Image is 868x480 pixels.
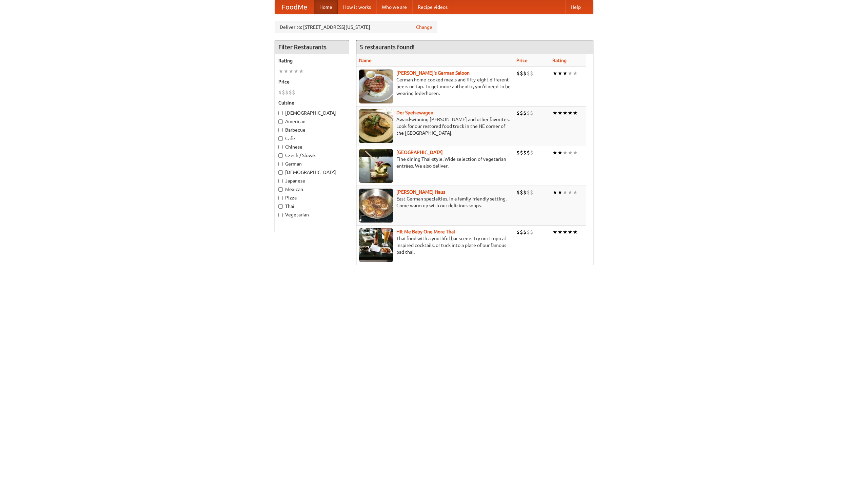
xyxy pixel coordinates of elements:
input: Cafe [278,136,283,141]
img: kohlhaus.jpg [359,189,393,223]
label: Pizza [278,194,346,201]
label: Vegetarian [278,211,346,218]
a: [PERSON_NAME] Haus [396,189,445,195]
label: Japanese [278,177,346,184]
input: American [278,119,283,124]
li: $ [523,189,527,196]
li: $ [516,228,520,236]
a: Price [516,58,528,63]
li: ★ [568,149,573,156]
li: ★ [563,70,568,77]
a: Hit Me Baby One More Thai [396,229,455,234]
li: ★ [557,70,563,77]
li: ★ [563,109,568,117]
h5: Price [278,78,346,85]
li: $ [520,149,523,156]
a: Who we are [376,0,412,14]
li: $ [530,149,533,156]
p: Fine dining Thai-style. Wide selection of vegetarian entrées. We also deliver. [359,156,511,169]
a: FoodMe [275,0,314,14]
li: ★ [573,109,578,117]
input: Pizza [278,196,283,200]
li: ★ [568,189,573,196]
li: ★ [563,149,568,156]
li: ★ [573,149,578,156]
input: Japanese [278,179,283,183]
li: $ [282,89,285,96]
li: ★ [563,228,568,236]
p: East German specialties, in a family-friendly setting. Come warm up with our delicious soups. [359,195,511,209]
img: babythai.jpg [359,228,393,262]
input: German [278,162,283,166]
li: ★ [552,189,557,196]
li: ★ [289,68,294,75]
li: $ [516,70,520,77]
li: $ [516,149,520,156]
a: Name [359,58,372,63]
p: Thai food with a youthful bar scene. Try our tropical inspired cocktails, or tuck into a plate of... [359,235,511,255]
li: $ [520,109,523,117]
li: ★ [573,70,578,77]
label: American [278,118,346,125]
img: esthers.jpg [359,70,393,103]
p: Award-winning [PERSON_NAME] and other favorites. Look for our restored food truck in the NE corne... [359,116,511,136]
label: Mexican [278,186,346,193]
li: ★ [299,68,304,75]
p: German home-cooked meals and fifty-eight different beers on tap. To get more authentic, you'd nee... [359,76,511,97]
li: $ [292,89,295,96]
a: [PERSON_NAME]'s German Saloon [396,70,470,76]
li: ★ [563,189,568,196]
a: Rating [552,58,567,63]
label: Barbecue [278,127,346,133]
h5: Cuisine [278,99,346,106]
li: $ [527,109,530,117]
li: $ [278,89,282,96]
label: Thai [278,203,346,210]
li: ★ [568,70,573,77]
li: $ [530,189,533,196]
input: Thai [278,204,283,209]
div: Deliver to: [STREET_ADDRESS][US_STATE] [275,21,437,33]
li: $ [520,228,523,236]
li: $ [527,70,530,77]
li: $ [530,109,533,117]
li: $ [527,149,530,156]
label: Chinese [278,143,346,150]
li: $ [520,189,523,196]
li: ★ [557,109,563,117]
li: ★ [294,68,299,75]
input: [DEMOGRAPHIC_DATA] [278,111,283,115]
li: $ [520,70,523,77]
li: $ [523,228,527,236]
li: $ [285,89,289,96]
h4: Filter Restaurants [275,40,349,54]
li: ★ [557,149,563,156]
li: ★ [552,70,557,77]
li: ★ [573,189,578,196]
li: $ [523,109,527,117]
a: Help [565,0,586,14]
li: $ [527,228,530,236]
li: $ [527,189,530,196]
input: Vegetarian [278,213,283,217]
input: Barbecue [278,128,283,132]
a: Der Speisewagen [396,110,433,115]
li: $ [530,228,533,236]
li: ★ [278,68,283,75]
label: Cafe [278,135,346,142]
li: ★ [568,109,573,117]
a: [GEOGRAPHIC_DATA] [396,150,443,155]
a: Home [314,0,338,14]
input: Mexican [278,187,283,192]
li: $ [289,89,292,96]
input: Chinese [278,145,283,149]
li: ★ [283,68,289,75]
ng-pluralize: 5 restaurants found! [360,44,415,50]
li: $ [523,149,527,156]
label: German [278,160,346,167]
label: [DEMOGRAPHIC_DATA] [278,169,346,176]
